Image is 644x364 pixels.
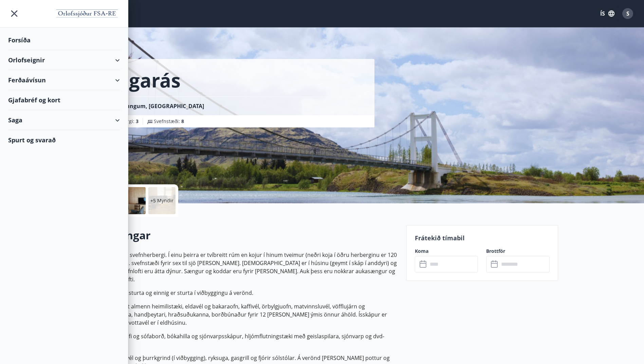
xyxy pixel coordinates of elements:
label: Koma [415,248,478,255]
p: Í baðherbergi er sturta og einnig er sturta í viðbyggingu á verönd. [86,289,398,297]
span: S [626,10,629,17]
button: menu [8,7,20,20]
span: 8 [181,118,184,124]
button: ÍS [596,7,618,20]
span: 3 [136,118,139,124]
span: Svefnstæði : [154,118,184,125]
div: Saga [8,110,120,130]
p: Í húsinu eru þrjú svefnherbergi. Í einu þeirra er tvíbreitt rúm en kojur í hinum tveimur (neðri k... [86,251,398,283]
label: Brottför [486,248,550,255]
span: Biskupstungum, [GEOGRAPHIC_DATA] [102,102,204,110]
div: Forsíða [8,30,120,50]
p: +5 Myndir [150,197,173,204]
button: S [620,5,636,22]
div: Gjafabréf og kort [8,90,120,110]
div: Orlofseignir [8,50,120,70]
div: Spurt og svarað [8,130,120,150]
p: Frátekið tímabil [415,234,550,242]
p: Í eldhúsi eru flest almenn heimilistæki, eldavél og bakaraofn, kaffivél, örbylgjuofn, matvinnsluv... [86,302,398,327]
h1: Laugarás [94,67,181,93]
img: union_logo [54,7,120,21]
h2: Upplýsingar [86,228,398,243]
p: Í stofu er hornsófi og sófaborð, bókahilla og sjónvarpsskápur, hljómflutningstæki með geislaspila... [86,332,398,348]
div: Ferðaávísun [8,70,120,90]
